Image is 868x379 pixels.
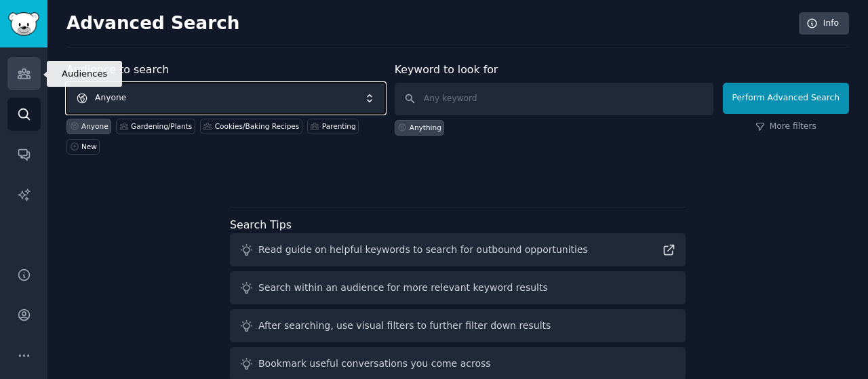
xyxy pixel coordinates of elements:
[799,12,849,35] a: Info
[66,63,169,76] label: Audience to search
[258,243,588,257] div: Read guide on helpful keywords to search for outbound opportunities
[131,121,192,131] div: Gardening/Plants
[8,12,39,36] img: GummySearch logo
[215,121,300,131] div: Cookies/Baking Recipes
[395,83,713,115] input: Any keyword
[258,357,491,371] div: Bookmark useful conversations you come across
[66,13,791,35] h2: Advanced Search
[410,123,441,132] div: Anything
[258,319,551,333] div: After searching, use visual filters to further filter down results
[81,121,108,131] div: Anyone
[322,121,356,131] div: Parenting
[81,142,97,151] div: New
[258,281,548,295] div: Search within an audience for more relevant keyword results
[66,139,100,155] a: New
[66,83,385,114] button: Anyone
[755,121,816,133] a: More filters
[723,83,849,114] button: Perform Advanced Search
[230,218,292,231] label: Search Tips
[395,63,498,76] label: Keyword to look for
